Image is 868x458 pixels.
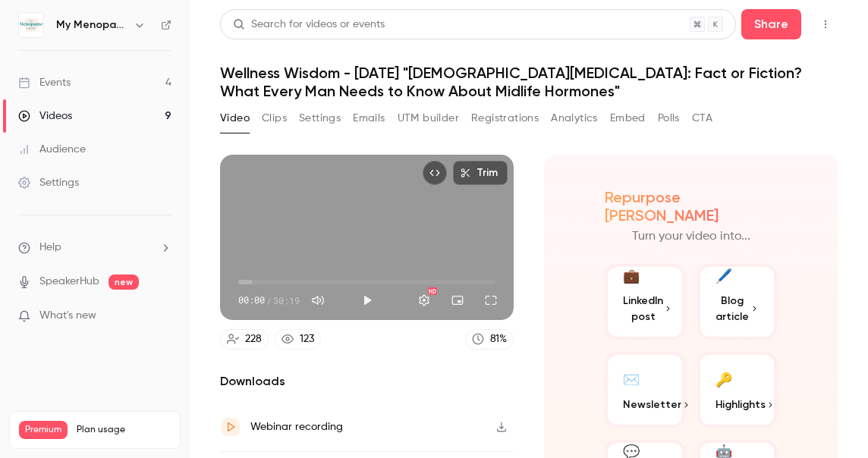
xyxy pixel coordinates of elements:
[56,17,127,33] h6: My Menopause Centre - Wellness Wisdom
[220,329,269,350] a: 228
[442,285,473,315] button: Turn on miniplayer
[250,418,343,436] div: Webinar recording
[658,106,680,130] button: Polls
[697,352,778,428] button: 🔑Highlights
[715,266,732,287] div: 🖊️
[19,13,43,37] img: My Menopause Centre - Wellness Wisdom
[605,352,685,428] button: ✉️Newsletter
[692,106,712,130] button: CTA
[220,64,838,100] h1: Wellness Wisdom - [DATE] "[DEMOGRAPHIC_DATA][MEDICAL_DATA]: Fact or Fiction? What Every Man Needs...
[352,285,382,315] button: Play
[623,293,663,325] span: LinkedIn post
[19,421,68,439] span: Premium
[715,397,766,413] span: Highlights
[490,331,507,347] div: 81 %
[465,329,514,350] a: 81%
[273,293,300,307] span: 30:19
[108,274,139,290] span: new
[275,329,321,350] a: 123
[18,142,86,157] div: Audience
[18,175,79,190] div: Settings
[610,106,646,130] button: Embed
[220,372,514,391] h2: Downloads
[423,161,447,185] button: Embed video
[238,293,300,307] div: 00:00
[476,285,506,315] button: Full screen
[18,75,71,90] div: Events
[299,106,341,130] button: Settings
[353,106,385,130] button: Emails
[551,106,598,130] button: Analytics
[300,331,314,347] div: 123
[245,331,262,347] div: 228
[233,17,385,33] div: Search for videos or events
[266,293,272,307] span: /
[18,240,171,256] li: help-dropdown-opener
[409,285,439,315] button: Settings
[697,264,778,340] button: 🖊️Blog article
[605,188,777,224] h2: Repurpose [PERSON_NAME]
[623,397,681,413] span: Newsletter
[77,424,171,436] span: Plan usage
[18,108,72,124] div: Videos
[605,264,685,340] button: 💼LinkedIn post
[220,106,250,130] button: Video
[262,106,287,130] button: Clips
[715,293,750,325] span: Blog article
[623,367,640,391] div: ✉️
[398,106,459,130] button: UTM builder
[153,309,171,323] iframe: Noticeable Trigger
[39,308,96,324] span: What's new
[428,287,437,295] div: HD
[39,240,61,256] span: Help
[741,9,801,39] button: Share
[632,227,750,246] p: Turn your video into...
[813,12,838,36] button: Top Bar Actions
[39,274,99,290] a: SpeakerHub
[623,266,640,287] div: 💼
[453,161,508,185] button: Trim
[303,285,333,315] button: Mute
[715,367,732,391] div: 🔑
[471,106,539,130] button: Registrations
[238,293,265,307] span: 00:00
